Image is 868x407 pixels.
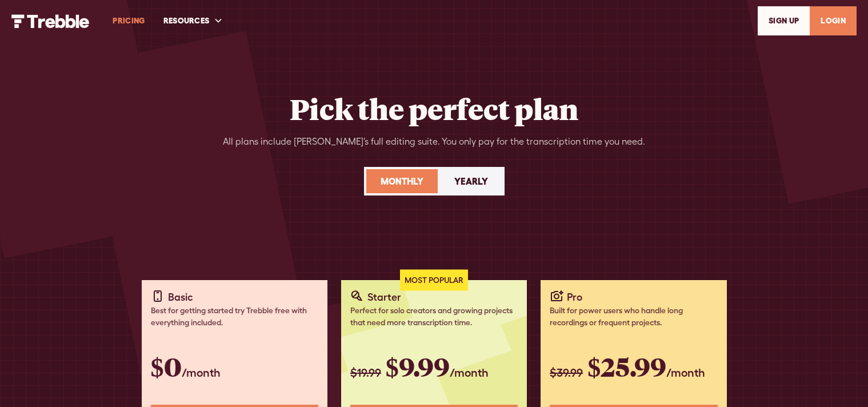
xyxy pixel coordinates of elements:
div: Basic [168,289,193,305]
span: /month [182,366,221,379]
a: home [11,13,90,27]
span: $0 [151,349,182,384]
h2: Pick the perfect plan [290,91,578,126]
div: Most Popular [400,270,468,291]
span: /month [450,366,489,379]
div: RESOURCES [154,1,233,41]
a: LOGIN [810,6,857,35]
a: Yearly [440,169,502,193]
span: $25.99 [587,349,666,384]
span: /month [666,366,705,379]
div: Best for getting started try Trebble free with everything included. [151,305,318,329]
img: Trebble Logo - AI Podcast Editor [11,14,90,28]
span: $9.99 [386,349,450,384]
span: $39.99 [550,366,583,379]
div: RESOURCES [163,15,210,27]
a: PRICING [103,1,154,41]
span: $19.99 [350,366,381,379]
div: Perfect for solo creators and growing projects that need more transcription time. [350,305,518,329]
div: Built for power users who handle long recordings or frequent projects. [550,305,717,329]
a: Monthly [366,169,438,193]
a: SIGn UP [758,6,810,35]
div: All plans include [PERSON_NAME]’s full editing suite. You only pay for the transcription time you... [223,135,645,149]
div: Yearly [454,174,488,188]
div: Pro [567,289,582,305]
div: Monthly [381,174,423,188]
